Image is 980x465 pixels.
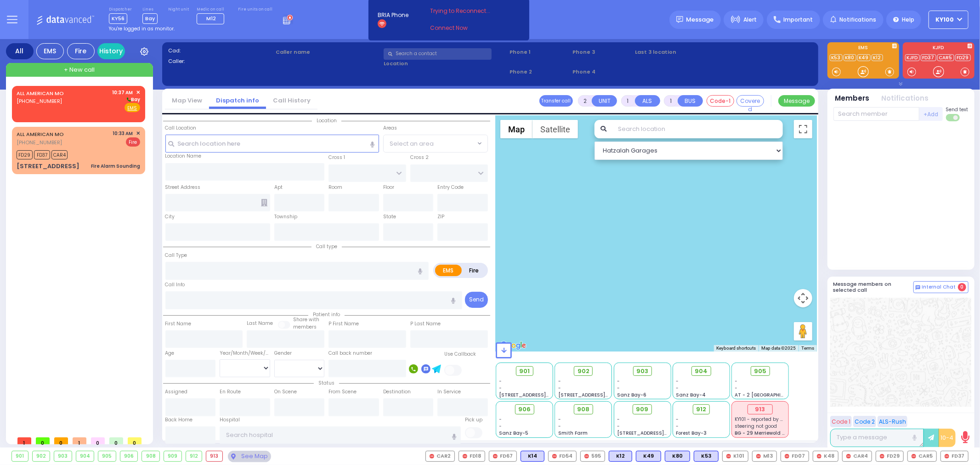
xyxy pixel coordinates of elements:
img: red-radio-icon.svg [846,454,851,459]
label: En Route [220,388,241,396]
label: Dispatcher [109,7,132,12]
button: Internal Chat 0 [913,281,969,293]
input: Search location [612,120,782,138]
label: P First Name [329,320,359,328]
label: EMS [435,265,462,276]
label: From Scene [329,388,357,396]
label: Floor [383,184,394,191]
div: BLS [609,451,632,462]
label: Use Callback [444,351,476,358]
a: CAR5 [937,54,954,61]
span: [STREET_ADDRESS][PERSON_NAME] [499,391,586,398]
span: 10:37 AM [113,89,133,96]
label: P Last Name [410,320,441,328]
div: 909 [164,451,181,461]
img: red-radio-icon.svg [493,454,498,459]
span: BG - 29 Merriewold S. [735,430,787,437]
span: 905 [754,367,766,376]
label: In Service [437,388,461,396]
span: - [676,385,679,391]
div: 904 [76,451,94,461]
div: 913 [748,404,773,414]
label: Destination [383,388,411,396]
span: Phone 4 [572,68,632,76]
span: Trying to Reconnect... [430,7,503,15]
label: Last 3 location [635,48,724,56]
span: Sanz Bay-6 [617,391,646,398]
label: Location [384,60,506,68]
div: Year/Month/Week/Day [220,350,270,357]
span: - [499,378,502,385]
label: Fire units on call [238,7,272,12]
a: ALL AMERICAN MO [17,90,64,97]
span: Important [783,16,813,24]
span: - [617,378,620,385]
label: Call Type [165,252,187,259]
span: [STREET_ADDRESS][PERSON_NAME] [558,391,645,398]
button: Ky100 [929,11,969,29]
span: - [676,378,679,385]
span: Send text [946,106,969,113]
span: - [617,423,620,430]
span: Smith Farm [558,430,588,437]
span: - [499,385,502,391]
span: Location [312,117,341,124]
span: 0 [109,437,123,444]
div: K80 [665,451,690,462]
a: History [97,43,125,59]
label: City [165,213,175,221]
a: Connect Now [430,24,503,32]
button: ALS [635,95,660,107]
span: - [617,385,620,391]
span: 901 [519,367,530,376]
div: FD18 [459,451,485,462]
label: Apt [274,184,283,191]
span: - [676,423,679,430]
a: K49 [857,54,871,61]
input: Search member [833,107,919,121]
div: M13 [752,451,777,462]
div: K14 [521,451,544,462]
a: K12 [872,54,883,61]
div: Fire [67,43,95,59]
label: Night unit [168,7,189,12]
img: red-radio-icon.svg [785,454,789,459]
button: Covered [736,95,764,107]
span: members [293,323,317,330]
span: BRIA Phone [378,11,408,19]
span: CAR4 [51,150,68,159]
img: Logo [36,14,97,25]
span: Alert [743,16,757,24]
span: [STREET_ADDRESS][PERSON_NAME] [617,430,704,437]
span: - [676,416,679,423]
button: Show satellite imagery [532,120,578,138]
div: FD29 [876,451,904,462]
span: 906 [518,405,531,414]
label: Fire [461,265,487,276]
span: + New call [64,65,95,74]
span: Status [314,380,339,386]
span: 0 [958,283,966,291]
div: FD07 [781,451,809,462]
label: Areas [383,125,397,132]
img: red-radio-icon.svg [880,454,884,459]
a: FD37 [921,54,936,61]
span: AT - 2 [GEOGRAPHIC_DATA] [735,391,803,398]
div: 912 [186,451,202,461]
button: Members [835,93,870,104]
input: Search a contact [384,48,492,60]
img: red-radio-icon.svg [945,454,949,459]
label: Assigned [165,388,188,396]
div: K49 [636,451,661,462]
label: Location Name [165,153,202,160]
span: 0 [36,437,50,444]
label: KJFD [903,45,974,52]
div: 903 [54,451,72,461]
span: 0 [54,437,68,444]
div: 906 [120,451,138,461]
label: Street Address [165,184,201,191]
img: red-radio-icon.svg [584,454,589,459]
div: 913 [206,451,222,461]
label: First Name [165,320,192,328]
label: Call Info [165,281,185,289]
